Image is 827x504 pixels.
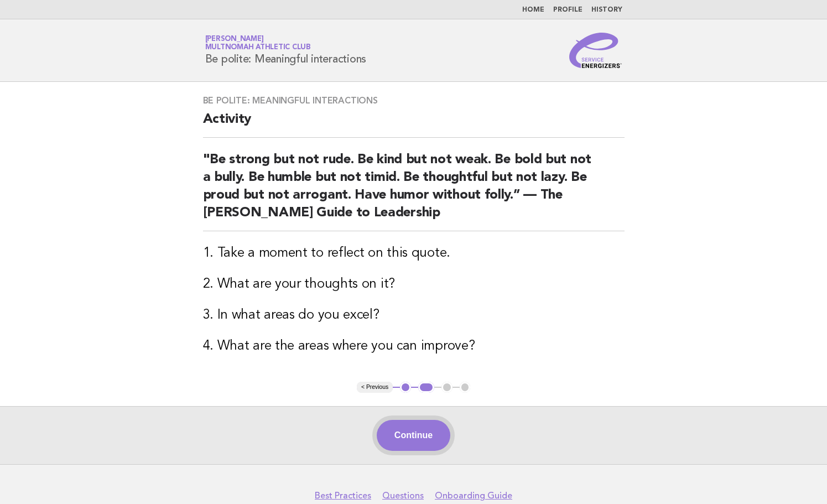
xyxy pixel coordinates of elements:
button: Continue [377,420,450,451]
h2: Activity [203,111,625,138]
h3: 3. In what areas do you excel? [203,306,625,324]
h3: 2. What are your thoughts on it? [203,276,625,293]
button: 1 [400,382,411,393]
a: Profile [553,7,582,13]
button: < Previous [357,382,393,393]
button: 2 [418,382,434,393]
a: History [591,7,622,13]
img: Service Energizers [569,33,622,68]
a: Home [522,7,544,13]
a: Best Practices [315,490,371,501]
h1: Be polite: Meaningful interactions [205,36,367,65]
a: [PERSON_NAME]Multnomah Athletic Club [205,35,311,51]
span: Multnomah Athletic Club [205,44,311,51]
a: Onboarding Guide [435,490,512,501]
h3: 1. Take a moment to reflect on this quote. [203,245,625,262]
h3: Be polite: Meaningful interactions [203,95,625,106]
h2: "Be strong but not rude. Be kind but not weak. Be bold but not a bully. Be humble but not timid. ... [203,151,625,231]
h3: 4. What are the areas where you can improve? [203,337,625,355]
a: Questions [382,490,424,501]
